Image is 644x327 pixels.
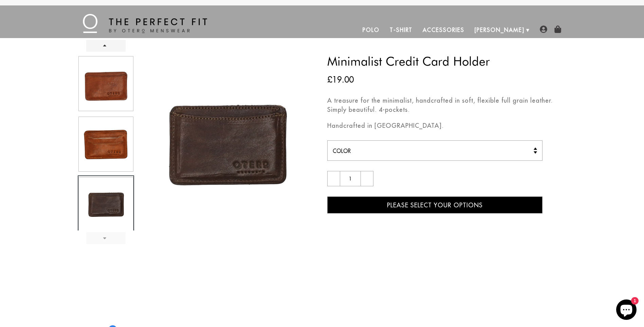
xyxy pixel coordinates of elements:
[470,22,530,38] a: [PERSON_NAME]
[327,196,543,213] button: Please Select Your Options
[79,56,133,111] img: Minimalist Credit Card Holder
[387,201,483,209] span: Please Select Your Options
[137,55,317,235] img: Minimalist Credit Card Holder
[86,40,126,52] a: Prev
[385,22,418,38] a: T-Shirt
[78,175,134,234] a: Minimalist Credit Card Holder
[79,177,133,232] img: Minimalist Credit Card Holder
[357,22,385,38] a: Polo
[614,299,639,322] inbox-online-store-chat: Shopify online store chat
[86,232,126,244] a: Next
[418,22,469,38] a: Accessories
[79,117,133,171] img: Minimalist Credit Card Holder
[83,14,207,33] img: The Perfect Fit - by Otero Menswear - Logo
[78,54,134,113] a: Minimalist Credit Card Holder
[327,73,354,86] ins: £19.00
[327,121,567,130] p: Handcrafted in [GEOGRAPHIC_DATA].
[78,115,134,173] a: Minimalist Credit Card Holder
[327,96,567,114] p: A treasure for the minimalist, handcrafted in soft, flexible full grain leather. Simply beautiful...
[540,25,547,33] img: user-account-icon.png
[327,55,567,67] h3: Minimalist Credit Card Holder
[554,25,562,33] img: shopping-bag-icon.png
